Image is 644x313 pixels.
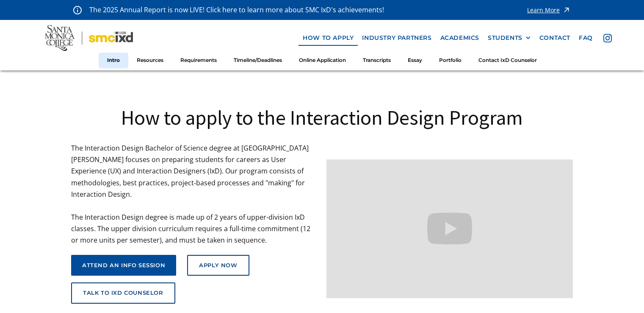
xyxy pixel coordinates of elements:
img: icon - arrow - alert [562,4,571,16]
img: icon - information - alert [73,6,82,14]
a: how to apply [299,30,358,46]
a: talk to ixd counselor [71,282,175,304]
a: Resources [128,53,172,68]
div: STUDENTS [488,34,522,42]
a: Contact IxD Counselor [470,53,545,68]
a: Portfolio [431,53,470,68]
img: icon - instagram [603,34,612,42]
a: faq [575,30,597,46]
div: Apply Now [199,262,237,269]
a: Requirements [172,53,225,68]
p: The 2025 Annual Report is now LIVE! Click here to learn more about SMC IxD's achievements! [89,4,385,16]
div: Learn More [527,7,560,13]
a: Apply Now [187,255,249,276]
a: Intro [99,53,128,68]
a: contact [535,30,575,46]
div: STUDENTS [488,34,531,42]
a: industry partners [358,30,436,46]
h1: How to apply to the Interaction Design Program [71,104,573,131]
a: Learn More [527,4,571,16]
p: The Interaction Design Bachelor of Science degree at [GEOGRAPHIC_DATA][PERSON_NAME] focuses on pr... [71,143,318,246]
a: Online Application [290,53,354,68]
a: attend an info session [71,255,176,276]
a: Timeline/Deadlines [225,53,290,68]
a: Transcripts [354,53,399,68]
div: talk to ixd counselor [83,290,163,296]
a: Essay [399,53,431,68]
iframe: Design your future with a Bachelor's Degree in Interaction Design from Santa Monica College [326,159,573,298]
a: Academics [436,30,484,46]
div: attend an info session [82,262,165,269]
img: Santa Monica College - SMC IxD logo [45,25,133,51]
